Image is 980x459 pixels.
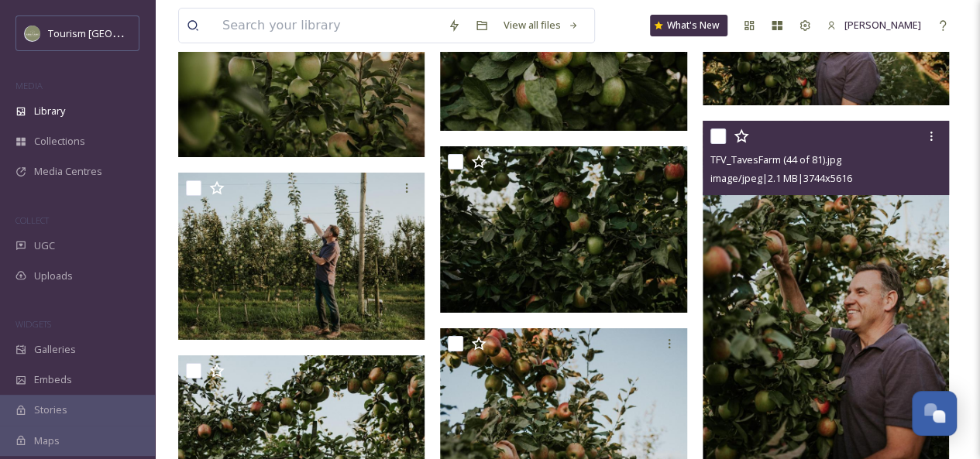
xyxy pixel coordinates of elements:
span: TFV_TavesFarm (44 of 81).jpg [710,152,841,166]
a: [PERSON_NAME] [819,10,929,40]
span: Tourism [GEOGRAPHIC_DATA] [48,26,187,40]
img: TFV_TavesFarm (48 of 81).jpg [440,146,690,313]
span: COLLECT [15,214,49,226]
span: Galleries [34,342,76,357]
button: Open Chat [912,391,957,436]
span: Stories [34,402,67,417]
span: Embeds [34,372,72,387]
span: WIDGETS [15,318,51,330]
img: TFV_TavesFarm (51 of 81).jpg [178,173,428,339]
span: MEDIA [15,80,43,91]
input: Search your library [215,9,440,43]
span: Collections [34,134,85,149]
span: image/jpeg | 2.1 MB | 3744 x 5616 [710,171,852,185]
span: Uploads [34,269,73,283]
a: View all files [496,10,586,40]
span: UGC [34,238,55,253]
span: Media Centres [34,164,102,179]
img: Abbotsford_Snapsea.png [25,26,40,41]
span: [PERSON_NAME] [844,18,921,32]
span: Maps [34,433,60,448]
span: Library [34,104,65,118]
a: What's New [650,15,727,36]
